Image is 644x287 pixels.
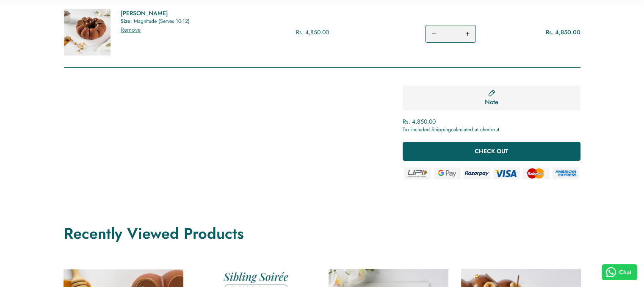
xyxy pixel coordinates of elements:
p: Rs. 4,850.00 [296,28,405,37]
a: Shipping [431,126,451,133]
span: Note [485,97,498,107]
span: Remove [121,25,141,34]
a: [PERSON_NAME] [121,9,190,18]
button: Note [403,86,580,110]
div: Rs. 4,850.00 [403,117,580,126]
button: CHECK OUT [403,142,580,161]
li: : Magnitude (Serves 10-12) [121,18,190,25]
ul: Product details [121,18,190,25]
img: Trust secure badge [403,166,580,181]
button: Increase quantity of Nocciola Caramel by one [459,25,475,42]
span: Chat [619,268,631,277]
span: CHECK OUT [475,147,508,155]
span: Size [121,17,130,25]
button: Decrease quantity of Nocciola Caramel by one [426,25,442,42]
h2: Recently Viewed Products [64,223,580,243]
img: Nocciola Caramel [64,9,111,55]
button: Chat [602,264,638,280]
span: Rs. 4,850.00 [546,28,580,36]
div: Tax included. calculated at checkout. [403,126,580,134]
